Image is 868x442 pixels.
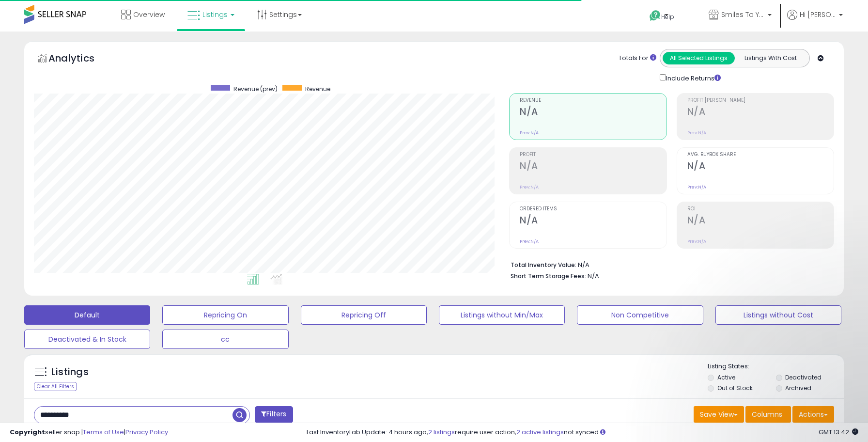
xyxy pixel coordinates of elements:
[520,238,539,244] small: Prev: N/A
[520,98,666,103] span: Revenue
[511,258,827,270] li: N/A
[520,184,539,190] small: Prev: N/A
[133,10,165,19] span: Overview
[661,13,674,21] span: Help
[588,271,599,281] span: N/A
[708,362,844,371] p: Listing States:
[663,52,735,64] button: All Selected Listings
[734,52,806,64] button: Listings With Cost
[687,98,834,103] span: Profit [PERSON_NAME]
[202,10,228,19] span: Listings
[577,305,703,325] button: Non Competitive
[51,365,89,379] h5: Listings
[800,10,836,19] span: Hi [PERSON_NAME]
[687,130,706,136] small: Prev: N/A
[687,184,706,190] small: Prev: N/A
[162,330,288,349] button: cc
[687,160,834,174] h2: N/A
[511,261,576,269] b: Total Inventory Value:
[652,72,732,83] div: Include Returns
[48,51,113,67] h5: Analytics
[520,106,666,119] h2: N/A
[619,54,656,63] div: Totals For
[83,427,124,437] a: Terms of Use
[24,330,150,349] button: Deactivated & In Stock
[520,215,666,228] h2: N/A
[162,305,288,325] button: Repricing On
[687,152,834,158] span: Avg. Buybox Share
[439,305,565,325] button: Listings without Min/Max
[715,305,841,325] button: Listings without Cost
[307,428,858,437] div: Last InventoryLab Update: 4 hours ago, require user action, not synced.
[10,427,45,437] strong: Copyright
[125,427,168,437] a: Privacy Policy
[642,2,693,32] a: Help
[511,272,586,280] b: Short Term Storage Fees:
[24,305,150,325] button: Default
[649,10,661,22] i: Get Help
[520,160,666,174] h2: N/A
[34,382,77,391] div: Clear All Filters
[233,85,278,93] span: Revenue (prev)
[10,428,168,437] div: seller snap | |
[520,206,666,212] span: Ordered Items
[520,130,539,136] small: Prev: N/A
[301,305,427,325] button: Repricing Off
[305,85,330,93] span: Revenue
[787,10,843,32] a: Hi [PERSON_NAME]
[687,215,834,228] h2: N/A
[687,206,834,212] span: ROI
[687,106,834,119] h2: N/A
[516,427,564,437] a: 2 active listings
[255,406,293,423] button: Filters
[520,152,666,158] span: Profit
[721,10,765,19] span: Smiles To Your Front Door
[428,427,455,437] a: 2 listings
[687,238,706,244] small: Prev: N/A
